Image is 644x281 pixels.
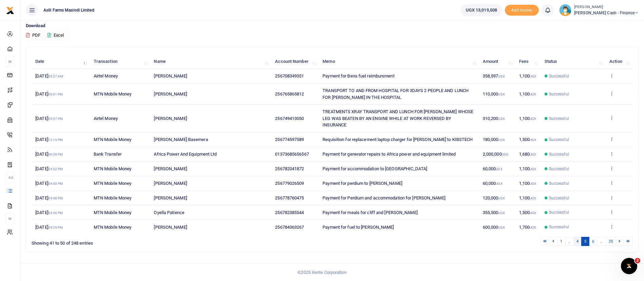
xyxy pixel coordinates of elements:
[606,54,633,69] th: Action: activate to sort column ascending
[323,137,473,142] span: Requisition for replacement laptop charger for [PERSON_NAME] to KIBSTECH
[48,226,63,229] small: 04:25 PM
[323,88,468,100] span: TRANSPORT TO AND FROM HOSPITAL FOR 3DAYS 2 PEOPLE AND LUNCH FOR [PERSON_NAME] IN THE HOSPITAL
[323,109,473,127] span: TREATMENTS XRAY TRANSPORT AND LUNCH FOR [PERSON_NAME] WHOSE LEG WAS BEATEN BY AN ENGINE WHILE AT ...
[48,138,63,142] small: 12:15 PM
[515,54,540,69] th: Fees: activate to sort column ascending
[530,138,536,142] small: UGX
[498,196,504,200] small: UGX
[581,237,589,246] a: 5
[275,152,309,157] span: 01373685656567
[530,182,536,186] small: UGX
[35,73,63,78] span: [DATE]
[41,7,97,13] span: Asili Farms Masindi Limited
[483,195,505,200] span: 120,000
[35,225,63,230] span: [DATE]
[483,73,505,78] span: 358,597
[519,210,536,215] span: 1,500
[35,137,63,142] span: [DATE]
[323,225,394,230] span: Payment for fuel to [PERSON_NAME]
[549,224,569,230] span: Successful
[635,258,640,263] span: 2
[557,237,565,246] a: 1
[94,225,132,230] span: MTN Mobile Money
[154,137,208,142] span: [PERSON_NAME] Basemera
[530,196,536,200] small: UGX
[154,181,187,186] span: [PERSON_NAME]
[275,116,304,121] span: 256749413050
[275,195,304,200] span: 256778760475
[530,74,536,78] small: UGX
[530,153,536,156] small: UGX
[549,166,569,172] span: Successful
[458,4,505,16] li: Wallet ballance
[559,4,639,16] a: profile-user [PERSON_NAME] [PERSON_NAME] Cash - Finance
[275,225,304,230] span: 256784363267
[94,116,118,121] span: Airtel Money
[483,137,505,142] span: 180,000
[505,5,539,16] span: Add money
[5,172,15,183] li: Ac
[5,213,15,224] li: M
[519,137,536,142] span: 1,500
[530,226,536,229] small: UGX
[606,237,616,246] a: 25
[275,91,304,96] span: 256765865812
[94,73,118,78] span: Airtel Money
[483,166,502,171] span: 60,000
[540,54,606,69] th: Status: activate to sort column ascending
[90,54,150,69] th: Transaction: activate to sort column ascending
[154,225,187,230] span: [PERSON_NAME]
[549,116,569,122] span: Successful
[530,92,536,96] small: UGX
[519,166,536,171] span: 1,100
[549,137,569,143] span: Successful
[519,181,536,186] span: 1,100
[559,4,571,16] img: profile-user
[466,7,497,14] span: UGX 13,019,508
[5,56,15,67] li: M
[32,236,279,247] div: Showing 41 to 50 of 248 entries
[483,116,505,121] span: 310,200
[94,181,132,186] span: MTN Mobile Money
[483,181,502,186] span: 60,000
[461,4,502,16] a: UGX 13,019,508
[519,73,536,78] span: 1,100
[483,225,505,230] span: 600,000
[154,152,217,157] span: Africa Power And Equipment Ltd
[589,237,597,246] a: 6
[498,138,504,142] small: UGX
[48,182,63,186] small: 04:50 PM
[94,152,122,157] span: Bank Transfer
[621,258,637,274] iframe: Intercom live chat
[574,10,639,16] span: [PERSON_NAME] Cash - Finance
[26,30,41,41] button: PDF
[48,196,63,200] small: 04:48 PM
[519,225,536,230] span: 1,700
[154,210,184,215] span: Oyella Patience
[573,237,582,246] a: 4
[275,166,304,171] span: 256782041872
[498,211,504,215] small: UGX
[498,226,504,229] small: UGX
[574,4,639,10] small: [PERSON_NAME]
[505,7,539,12] a: Add money
[48,117,63,121] small: 05:57 PM
[323,195,445,200] span: Payment for Perdium and accommodation for [PERSON_NAME]
[48,211,63,215] small: 04:46 PM
[496,182,502,186] small: UGX
[271,54,319,69] th: Account Number: activate to sort column ascending
[94,137,132,142] span: MTN Mobile Money
[530,211,536,215] small: UGX
[35,195,63,200] span: [DATE]
[42,30,70,41] button: Excel
[323,210,418,215] span: Payment for meals for cliff and [PERSON_NAME]
[502,153,508,156] small: UGX
[530,117,536,121] small: UGX
[35,166,63,171] span: [DATE]
[319,54,479,69] th: Memo: activate to sort column ascending
[35,181,63,186] span: [DATE]
[498,74,504,78] small: UGX
[498,92,504,96] small: UGX
[275,181,304,186] span: 256779026509
[549,195,569,201] span: Successful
